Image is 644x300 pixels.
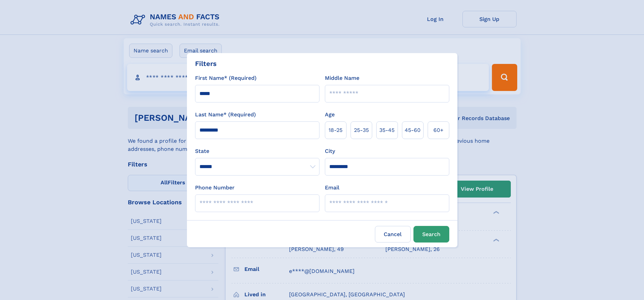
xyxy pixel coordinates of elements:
label: First Name* (Required) [195,74,257,82]
span: 45‑60 [405,126,421,134]
label: Email [325,184,339,192]
span: 25‑35 [354,126,369,134]
label: City [325,147,335,155]
span: 35‑45 [379,126,395,134]
span: 60+ [433,126,444,134]
label: Phone Number [195,184,235,192]
label: State [195,147,319,155]
label: Last Name* (Required) [195,111,256,119]
label: Age [325,111,335,119]
label: Cancel [375,226,411,243]
span: 18‑25 [329,126,342,134]
button: Search [413,226,449,243]
label: Middle Name [325,74,359,82]
div: Filters [195,59,217,69]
